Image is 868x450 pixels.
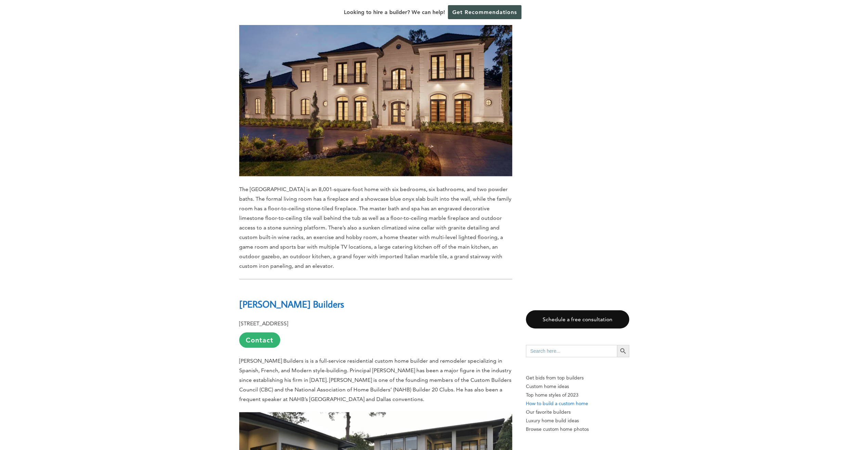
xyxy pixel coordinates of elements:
a: Our favorite builders [526,408,629,416]
iframe: Drift Widget Chat Controller [737,401,860,442]
a: Custom home ideas [526,382,629,391]
p: Get bids from top builders [526,374,629,382]
p: The [GEOGRAPHIC_DATA] is an 8,001-square-foot home with six bedrooms, six bathrooms, and two powd... [239,184,512,271]
a: Top home styles of 2023 [526,391,629,399]
a: Schedule a free consultation [526,310,629,328]
a: Browse custom home photos [526,425,629,434]
svg: Search [619,347,627,355]
b: [STREET_ADDRESS] [239,320,288,326]
b: [PERSON_NAME] Builders [239,298,344,310]
a: Get Recommendations [448,5,521,19]
span: [PERSON_NAME] Builders is is a full-service residential custom home builder and remodeler special... [239,357,511,402]
a: Contact [239,332,280,348]
a: How to build a custom home [526,399,629,408]
a: Luxury home build ideas [526,416,629,425]
input: Search here... [526,345,617,357]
